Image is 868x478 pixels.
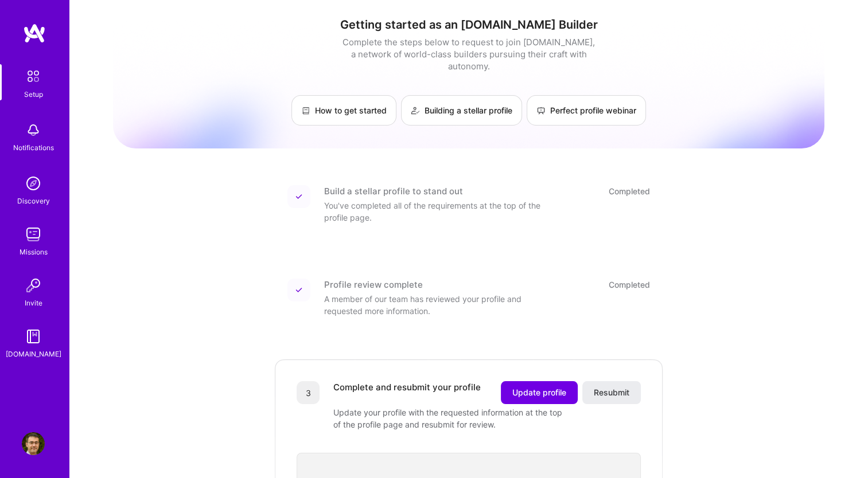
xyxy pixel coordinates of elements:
a: Perfect profile webinar [527,95,646,126]
a: Building a stellar profile [401,95,522,126]
span: Update profile [512,387,566,398]
div: [DOMAIN_NAME] [6,348,61,360]
div: 3 [297,381,320,404]
div: Missions [20,246,48,258]
img: discovery [22,172,45,195]
img: Completed [295,287,302,293]
img: teamwork [22,223,45,246]
img: setup [21,64,45,88]
img: logo [23,23,46,44]
img: bell [22,119,45,142]
div: Completed [609,185,650,197]
div: Setup [24,88,43,100]
div: Complete the steps below to request to join [DOMAIN_NAME], a network of world-class builders purs... [340,36,598,72]
img: Building a stellar profile [411,106,420,115]
h1: Getting started as an [DOMAIN_NAME] Builder [113,18,824,32]
div: Discovery [17,195,50,207]
span: Resubmit [594,387,629,398]
a: User Avatar [19,432,48,455]
a: How to get started [291,95,396,126]
div: A member of our team has reviewed your profile and requested more information. [324,293,554,317]
img: guide book [22,325,45,348]
div: Complete and resubmit your profile [333,381,481,404]
div: Profile review complete [324,279,423,291]
img: Completed [295,193,302,200]
button: Update profile [501,381,578,404]
div: Invite [25,297,42,309]
button: Resubmit [582,381,641,404]
img: Invite [22,274,45,297]
img: User Avatar [22,432,45,455]
div: Update your profile with the requested information at the top of the profile page and resubmit fo... [333,406,563,430]
div: Completed [609,279,650,291]
img: Perfect profile webinar [536,106,546,115]
img: How to get started [301,106,310,115]
div: You've completed all of the requirements at the top of the profile page. [324,199,554,224]
div: Notifications [13,142,54,154]
div: Build a stellar profile to stand out [324,185,463,197]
